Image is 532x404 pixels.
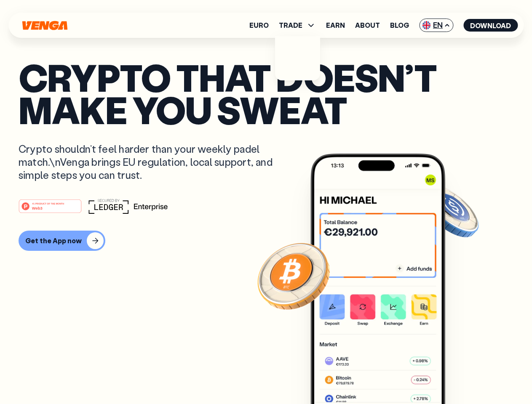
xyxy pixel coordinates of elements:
button: Get the App now [19,231,105,251]
img: USDC coin [420,181,481,242]
tspan: #1 PRODUCT OF THE MONTH [32,202,64,205]
a: Blog [390,22,409,29]
p: Crypto that doesn’t make you sweat [19,61,513,125]
a: Earn [326,22,345,29]
div: Get the App now [25,237,82,245]
a: #1 PRODUCT OF THE MONTHWeb3 [19,204,82,215]
img: Bitcoin [256,238,331,314]
span: TRADE [279,22,302,29]
p: Crypto shouldn’t feel harder than your weekly padel match.\nVenga brings EU regulation, local sup... [19,142,285,182]
span: TRADE [279,20,316,30]
span: EN [419,19,453,32]
tspan: Web3 [32,205,43,210]
svg: Home [21,21,68,30]
button: Download [463,19,518,32]
img: flag-uk [422,21,430,29]
a: Get the App now [19,231,513,251]
a: Euro [249,22,269,29]
a: About [355,22,380,29]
